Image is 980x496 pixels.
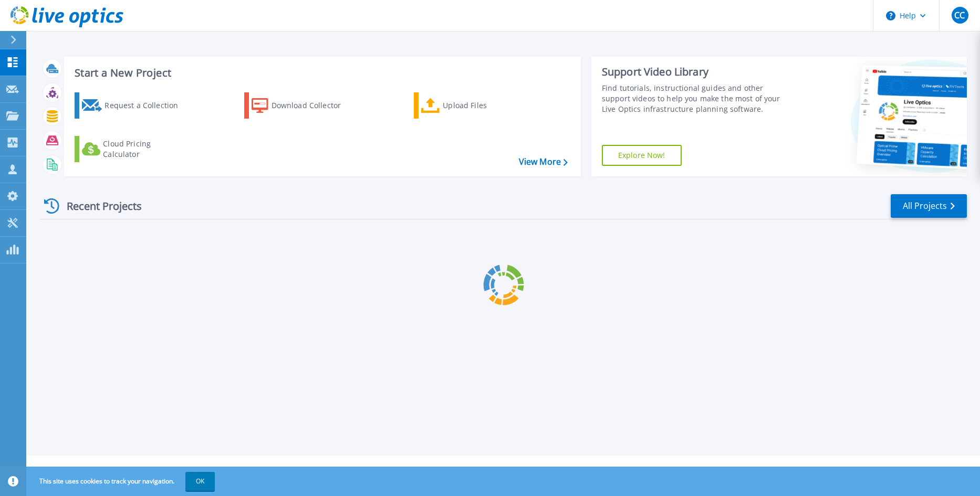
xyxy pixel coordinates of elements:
h3: Start a New Project [75,67,567,79]
div: Recent Projects [40,193,156,219]
span: This site uses cookies to track your navigation. [29,472,215,491]
a: All Projects [891,194,967,218]
a: Upload Files [414,92,531,119]
span: CC [954,11,965,19]
a: Request a Collection [75,92,192,119]
a: View More [519,157,568,167]
a: Cloud Pricing Calculator [75,136,192,162]
div: Upload Files [443,95,527,116]
div: Find tutorials, instructional guides and other support videos to help you make the most of your L... [602,83,793,114]
button: OK [185,472,215,491]
div: Download Collector [272,95,356,116]
div: Support Video Library [602,65,793,79]
div: Cloud Pricing Calculator [103,139,187,160]
a: Download Collector [244,92,361,119]
a: Explore Now! [602,145,682,166]
div: Request a Collection [105,95,189,116]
